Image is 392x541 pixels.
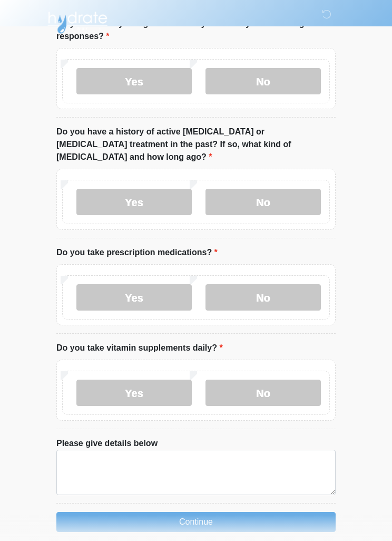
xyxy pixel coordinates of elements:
label: Do you have a history of active [MEDICAL_DATA] or [MEDICAL_DATA] treatment in the past? If so, wh... [56,125,336,163]
label: No [205,68,321,94]
label: No [205,380,321,406]
label: Yes [76,284,192,311]
button: Continue [56,512,336,532]
label: Yes [76,68,192,94]
img: Hydrate IV Bar - Scottsdale Logo [46,8,109,34]
label: Yes [76,380,192,406]
label: Yes [76,189,192,215]
label: No [205,189,321,215]
label: Please give details below [56,437,158,450]
label: Do you take prescription medications? [56,246,218,259]
label: Do you take vitamin supplements daily? [56,342,223,354]
label: No [205,284,321,311]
